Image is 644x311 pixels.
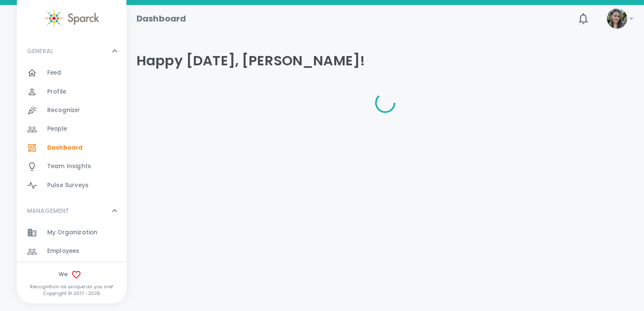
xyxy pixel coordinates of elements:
a: Dashboard [17,139,126,157]
img: Sparck logo [44,8,99,28]
a: Demographics [17,261,126,279]
p: Copyright © 2017 - 2025 [17,290,126,297]
p: GENERAL [27,47,53,55]
span: We [17,270,126,280]
h4: Happy [DATE], [PERSON_NAME]! [137,52,634,69]
span: People [47,125,67,133]
div: MANAGEMENT [17,198,126,223]
a: Sparck logo [17,8,126,28]
div: GENERAL [17,38,126,64]
a: Employees [17,242,126,260]
h1: Dashboard [137,12,186,25]
a: My Organization [17,223,126,242]
span: Team Insights [47,162,91,171]
span: Recognize! [47,106,80,115]
a: Team Insights [17,157,126,176]
p: Recognition as unique as you are! [17,283,126,290]
p: MANAGEMENT [27,206,70,215]
a: Profile [17,83,126,101]
span: Dashboard [47,144,83,152]
div: GENERAL [17,64,126,198]
a: Recognize! [17,101,126,120]
span: My Organization [47,228,97,237]
img: Picture of Mackenzie [607,8,627,29]
span: Profile [47,88,66,96]
span: Employees [47,247,79,255]
a: Feed [17,64,126,82]
a: People [17,120,126,138]
span: Feed [47,69,62,77]
a: Pulse Surveys [17,176,126,195]
span: Pulse Surveys [47,181,89,190]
